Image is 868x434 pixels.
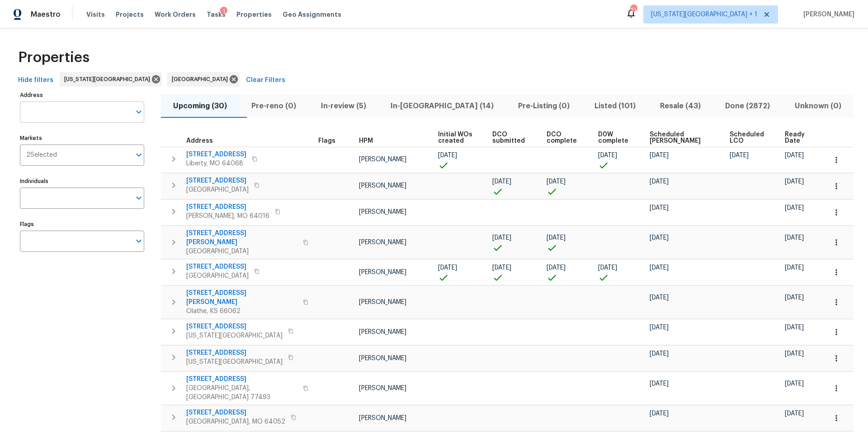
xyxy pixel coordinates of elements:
[785,235,804,241] span: [DATE]
[132,192,145,204] button: Open
[650,410,669,417] span: [DATE]
[492,265,511,271] span: [DATE]
[116,10,144,19] span: Projects
[26,151,57,159] span: 2 Selected
[547,178,566,185] span: [DATE]
[186,331,283,340] span: [US_STATE][GEOGRAPHIC_DATA]
[785,131,811,144] span: Ready Date
[186,384,297,402] span: [GEOGRAPHIC_DATA], [GEOGRAPHIC_DATA] 77493
[718,100,777,112] span: Done (2872)
[314,100,373,112] span: In-review (5)
[650,351,669,357] span: [DATE]
[359,415,406,421] span: [PERSON_NAME]
[650,152,669,159] span: [DATE]
[547,235,566,241] span: [DATE]
[20,178,144,184] label: Individuals
[20,92,144,98] label: Address
[220,7,227,16] div: 1
[650,178,669,185] span: [DATE]
[785,205,804,211] span: [DATE]
[492,235,511,241] span: [DATE]
[132,106,145,118] button: Open
[359,156,406,163] span: [PERSON_NAME]
[359,299,406,305] span: [PERSON_NAME]
[598,131,634,144] span: D0W complete
[186,289,297,307] span: [STREET_ADDRESS][PERSON_NAME]
[650,205,669,211] span: [DATE]
[20,222,144,227] label: Flags
[186,307,297,316] span: Olathe, KS 66062
[86,10,105,19] span: Visits
[438,152,457,159] span: [DATE]
[207,11,226,18] span: Tasks
[132,149,145,161] button: Open
[186,185,249,194] span: [GEOGRAPHIC_DATA]
[186,357,283,366] span: [US_STATE][GEOGRAPHIC_DATA]
[359,269,406,275] span: [PERSON_NAME]
[186,417,285,426] span: [GEOGRAPHIC_DATA], MO 64052
[186,212,269,221] span: [PERSON_NAME], MO 64016
[547,131,583,144] span: DCO complete
[598,152,617,159] span: [DATE]
[785,294,804,301] span: [DATE]
[186,159,246,168] span: Liberty, MO 64068
[650,131,714,144] span: Scheduled [PERSON_NAME]
[785,381,804,387] span: [DATE]
[318,138,335,144] span: Flags
[236,10,272,19] span: Properties
[800,10,854,19] span: [PERSON_NAME]
[186,203,269,212] span: [STREET_ADDRESS]
[785,351,804,357] span: [DATE]
[785,265,804,271] span: [DATE]
[186,247,297,256] span: [GEOGRAPHIC_DATA]
[242,72,289,89] button: Clear Filters
[598,265,617,271] span: [DATE]
[547,265,566,271] span: [DATE]
[60,72,162,87] div: [US_STATE][GEOGRAPHIC_DATA]
[650,265,669,271] span: [DATE]
[438,265,457,271] span: [DATE]
[155,10,196,19] span: Work Orders
[651,10,757,19] span: [US_STATE][GEOGRAPHIC_DATA] + 1
[384,100,500,112] span: In-[GEOGRAPHIC_DATA] (14)
[186,408,285,417] span: [STREET_ADDRESS]
[788,100,848,112] span: Unknown (0)
[730,152,749,159] span: [DATE]
[186,375,297,384] span: [STREET_ADDRESS]
[31,10,61,19] span: Maestro
[359,355,406,362] span: [PERSON_NAME]
[650,294,669,301] span: [DATE]
[283,10,341,19] span: Geo Assignments
[20,135,144,141] label: Markets
[359,209,406,215] span: [PERSON_NAME]
[492,178,511,185] span: [DATE]
[245,100,303,112] span: Pre-reno (0)
[172,75,231,84] span: [GEOGRAPHIC_DATA]
[186,176,249,185] span: [STREET_ADDRESS]
[588,100,642,112] span: Listed (101)
[730,131,770,144] span: Scheduled LCO
[511,100,576,112] span: Pre-Listing (0)
[166,100,234,112] span: Upcoming (30)
[18,75,53,86] span: Hide filters
[186,271,249,280] span: [GEOGRAPHIC_DATA]
[186,150,246,159] span: [STREET_ADDRESS]
[186,138,213,144] span: Address
[359,183,406,189] span: [PERSON_NAME]
[785,152,804,159] span: [DATE]
[650,381,669,387] span: [DATE]
[186,229,297,247] span: [STREET_ADDRESS][PERSON_NAME]
[359,385,406,391] span: [PERSON_NAME]
[14,72,57,89] button: Hide filters
[167,72,240,87] div: [GEOGRAPHIC_DATA]
[186,262,249,271] span: [STREET_ADDRESS]
[186,322,283,331] span: [STREET_ADDRESS]
[359,329,406,335] span: [PERSON_NAME]
[653,100,708,112] span: Resale (43)
[132,235,145,247] button: Open
[630,5,637,14] div: 21
[438,131,477,144] span: Initial WOs created
[785,410,804,417] span: [DATE]
[785,324,804,331] span: [DATE]
[18,53,90,62] span: Properties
